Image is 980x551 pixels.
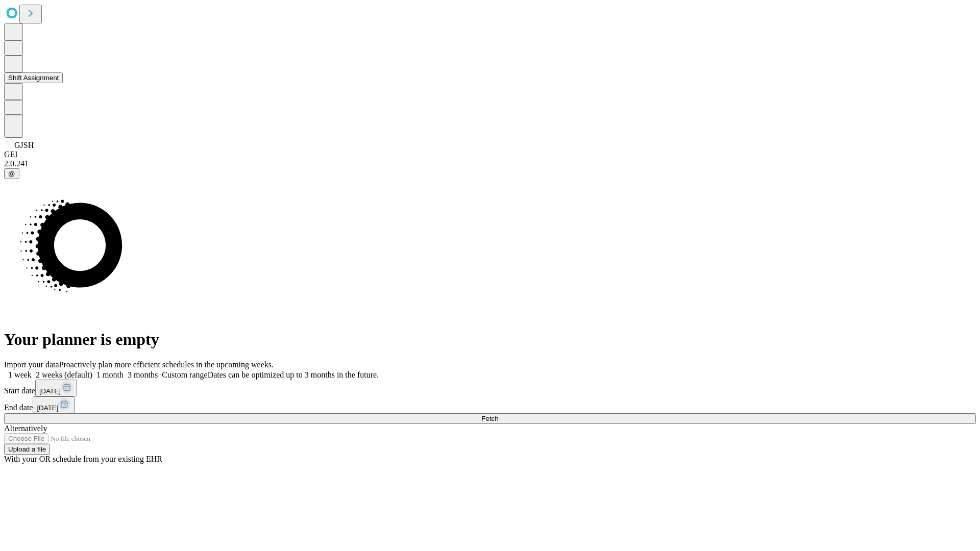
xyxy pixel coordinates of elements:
[4,72,63,83] button: Shift Assignment
[39,387,61,395] span: [DATE]
[96,370,124,379] span: 1 month
[4,159,976,168] div: 2.0.241
[37,404,58,412] span: [DATE]
[4,380,976,396] div: Start date
[4,455,162,463] span: With your OR schedule from your existing EHR
[481,415,498,422] span: Fetch
[36,370,92,379] span: 2 weeks (default)
[208,370,379,379] span: Dates can be optimized up to 3 months in the future.
[4,396,976,413] div: End date
[8,170,15,178] span: @
[33,396,75,413] button: [DATE]
[4,168,19,179] button: @
[4,444,50,455] button: Upload a file
[14,141,34,149] span: GJSH
[4,413,976,424] button: Fetch
[35,380,77,396] button: [DATE]
[59,360,274,369] span: Proactively plan more efficient schedules in the upcoming weeks.
[8,370,32,379] span: 1 week
[4,150,976,159] div: GEI
[4,424,47,433] span: Alternatively
[162,370,207,379] span: Custom range
[4,330,976,349] h1: Your planner is empty
[128,370,158,379] span: 3 months
[4,360,59,369] span: Import your data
